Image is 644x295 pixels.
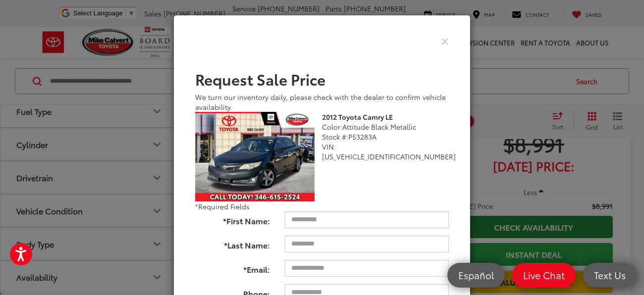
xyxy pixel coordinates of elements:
[4,66,640,75] div: Move To ...
[4,4,640,13] div: Sort A > Z
[447,263,505,288] a: Español
[4,13,640,22] div: Sort New > Old
[188,211,277,227] label: *First Name:
[441,36,449,46] button: Close
[4,40,640,49] div: Options
[453,269,499,281] span: Español
[322,142,336,151] span: VIN:
[195,201,250,211] span: *Required Fields
[322,112,393,122] b: 2012 Toyota Camry LE
[348,132,376,142] span: P53283A
[4,49,640,57] div: Sign out
[512,263,576,288] a: Live Chat
[195,71,449,87] h2: Request Sale Price
[583,263,637,288] a: Text Us
[322,151,456,161] span: [US_VEHICLE_IDENTIFICATION_NUMBER]
[322,122,342,132] span: Color:
[188,260,277,275] label: *Email:
[195,112,315,201] img: 2012 Toyota Camry LE
[188,236,277,251] label: *Last Name:
[195,92,449,112] div: We turn our inventory daily, please check with the dealer to confirm vehicle availability.
[589,269,631,281] span: Text Us
[4,31,640,40] div: Delete
[4,57,640,66] div: Rename
[322,132,348,142] span: Stock #:
[518,269,570,281] span: Live Chat
[342,122,416,132] span: Attitude Black Metallic
[4,22,640,31] div: Move To ...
